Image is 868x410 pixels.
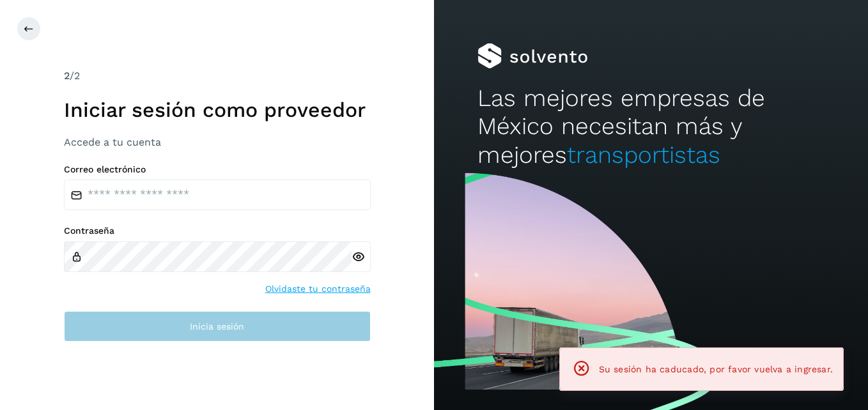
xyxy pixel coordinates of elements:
span: transportistas [567,141,720,169]
h1: Iniciar sesión como proveedor [64,98,371,122]
div: /2 [64,68,371,84]
span: Inicia sesión [190,322,244,331]
label: Contraseña [64,225,371,236]
label: Correo electrónico [64,164,371,175]
h3: Accede a tu cuenta [64,136,371,148]
span: 2 [64,70,70,82]
button: Inicia sesión [64,311,371,342]
a: Olvidaste tu contraseña [265,282,371,296]
span: Su sesión ha caducado, por favor vuelva a ingresar. [599,364,833,374]
h2: Las mejores empresas de México necesitan más y mejores [477,84,825,169]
